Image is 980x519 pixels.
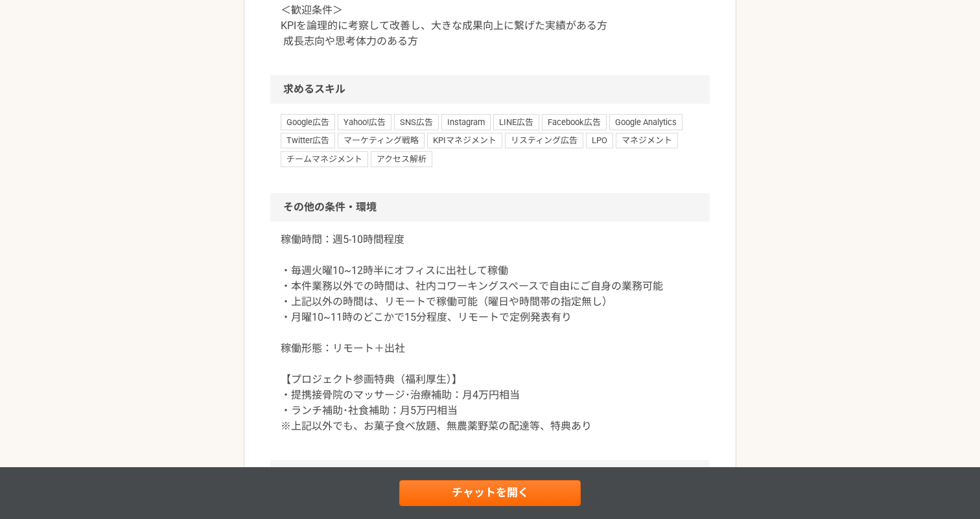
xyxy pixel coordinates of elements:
span: マネジメント [616,133,678,148]
span: Google広告 [281,114,335,130]
span: チームマネジメント [281,151,368,167]
span: LINE広告 [493,114,539,130]
p: 稼働時間：週5-10時間程度 ・毎週火曜10~12時半にオフィスに出社して稼働 ・本件業務以外での時間は、社内コワーキングスペースで自由にご自身の業務可能 ・上記以外の時間は、リモートで稼働可能... [281,232,699,434]
span: Instagram [441,114,491,130]
span: Facebook広告 [542,114,607,130]
h2: 募集期間 [270,460,710,489]
span: Twitter広告 [281,133,335,148]
span: KPIマネジメント [427,133,502,148]
span: マーケティング戦略 [338,133,425,148]
span: SNS広告 [394,114,439,130]
span: アクセス解析 [371,151,432,167]
span: Yahoo!広告 [338,114,391,130]
h2: 求めるスキル [270,75,710,104]
span: LPO [586,133,613,148]
span: リスティング広告 [505,133,583,148]
h2: その他の条件・環境 [270,193,710,222]
span: Google Analytics [609,114,682,130]
a: チャットを開く [399,480,581,506]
